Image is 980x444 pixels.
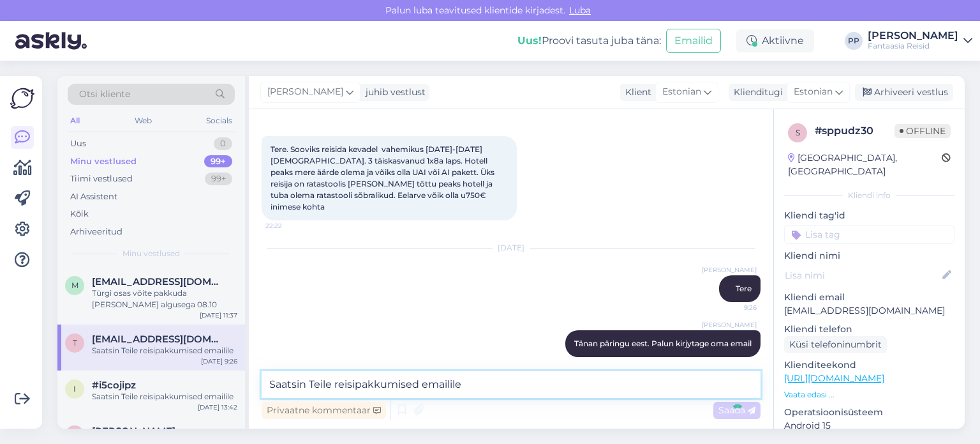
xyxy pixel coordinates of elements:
p: Kliendi email [784,291,954,304]
span: s [796,128,800,137]
span: 9:26 [709,303,757,312]
span: 9:26 [709,358,757,367]
div: Kliendi info [784,190,954,201]
div: [DATE] 11:37 [200,310,237,320]
span: Offline [895,124,951,138]
div: Proovi tasuta juba täna: [517,33,661,49]
span: Luba [565,4,595,16]
div: Saatsin Teile reisipakkumised emailile [92,345,237,356]
div: [DATE] 9:26 [201,356,237,366]
p: Operatsioonisüsteem [784,406,954,419]
p: Kliendi nimi [784,249,954,263]
div: 0 [214,137,232,150]
p: Vaata edasi ... [784,389,954,401]
span: [PERSON_NAME] [702,265,757,275]
div: Klient [620,86,651,99]
b: Uus! [517,34,542,47]
a: [URL][DOMAIN_NAME] [784,372,884,384]
div: Aktiivne [736,29,814,52]
span: Tere [736,284,752,293]
div: Arhiveeritud [70,226,122,238]
p: Klienditeekond [784,358,954,372]
input: Lisa tag [784,225,954,244]
span: m [71,280,78,290]
input: Lisa nimi [785,268,940,282]
div: 99+ [204,155,232,168]
div: Kõik [70,208,89,220]
span: t [73,338,77,348]
span: Tänan päringu eest. Palun kirjytage oma email [574,339,752,348]
p: Kliendi telefon [784,323,954,336]
div: Saatsin Teile reisipakkumised emailile [92,391,237,402]
div: Fantaasia Reisid [868,41,958,51]
span: [PERSON_NAME] [702,320,757,330]
div: All [68,112,82,129]
span: i [73,384,76,394]
div: Arhiveeri vestlus [855,84,953,101]
div: 99+ [205,172,232,185]
p: Kliendi tag'id [784,209,954,222]
div: Uus [70,137,86,150]
div: [GEOGRAPHIC_DATA], [GEOGRAPHIC_DATA] [788,151,942,178]
span: Estonian [794,85,833,99]
span: Otsi kliente [79,88,130,101]
div: Klienditugi [729,86,783,99]
span: [PERSON_NAME] [267,85,343,99]
span: Katrin-elisabeth Juhani [92,425,175,437]
div: # sppudz30 [815,123,895,139]
div: [PERSON_NAME] [868,31,958,41]
div: Tiimi vestlused [70,172,133,185]
div: Türgi osas võite pakkuda [PERSON_NAME] algusega 08.10 [92,287,237,310]
span: #i5cojipz [92,379,136,391]
div: juhib vestlust [360,86,426,99]
div: AI Assistent [70,190,117,203]
div: PP [845,32,863,50]
p: Android 15 [784,419,954,433]
span: Minu vestlused [122,248,180,259]
img: Askly Logo [10,86,34,111]
span: teettoming@gmail.com [92,333,225,345]
div: [DATE] [262,242,761,254]
div: Minu vestlused [70,155,137,168]
a: [PERSON_NAME]Fantaasia Reisid [868,31,972,51]
span: Tere. Sooviks reisida kevadel vahemikus [DATE]-[DATE] [DEMOGRAPHIC_DATA]. 3 täiskasvanud 1x8a lap... [271,144,496,211]
span: 22:22 [265,221,313,231]
div: Web [132,112,154,129]
span: maltismari@gmail.com [92,276,225,287]
div: Socials [204,112,235,129]
div: [DATE] 13:42 [198,402,237,412]
p: [EMAIL_ADDRESS][DOMAIN_NAME] [784,304,954,318]
div: Küsi telefoninumbrit [784,336,887,353]
button: Emailid [666,29,721,53]
span: Estonian [662,85,701,99]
